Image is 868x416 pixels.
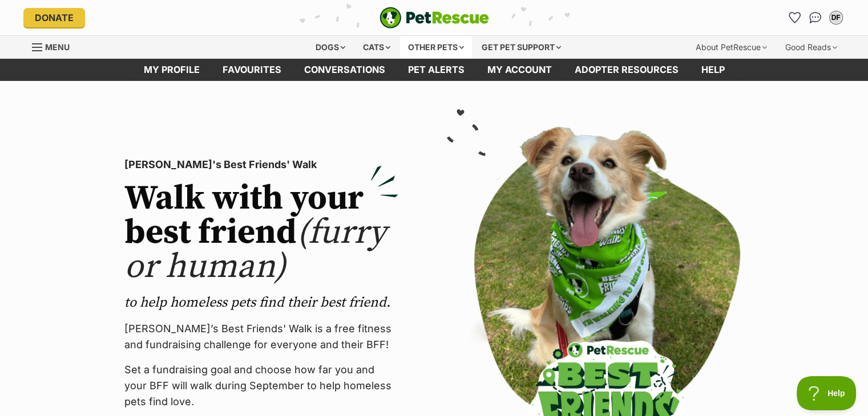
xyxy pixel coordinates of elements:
[132,59,211,81] a: My profile
[397,59,476,81] a: Pet alerts
[293,59,397,81] a: conversations
[474,36,569,59] div: Get pet support
[806,9,825,27] a: Conversations
[690,59,736,81] a: Help
[380,7,489,28] a: PetRescue
[688,36,775,59] div: About PetRescue
[563,59,690,81] a: Adopter resources
[400,36,472,59] div: Other pets
[124,362,398,410] p: Set a fundraising goal and choose how far you and your BFF will walk during September to help hom...
[797,376,857,410] iframe: Help Scout Beacon - Open
[786,9,804,27] a: Favourites
[124,293,398,312] p: to help homeless pets find their best friend.
[124,321,398,353] p: [PERSON_NAME]’s Best Friends' Walk is a free fitness and fundraising challenge for everyone and t...
[124,157,398,173] p: [PERSON_NAME]'s Best Friends' Walk
[45,42,70,52] span: Menu
[777,36,845,59] div: Good Reads
[308,36,353,59] div: Dogs
[23,8,85,27] a: Donate
[380,7,489,28] img: logo-e224e6f780fb5917bec1dbf3a21bbac754714ae5b6737aabdf751b685950b380.svg
[476,59,563,81] a: My account
[355,36,398,59] div: Cats
[124,211,386,288] span: (furry or human)
[809,12,821,23] img: chat-41dd97257d64d25036548639549fe6c8038ab92f7586957e7f3b1b290dea8141.svg
[786,9,845,27] ul: Account quick links
[830,12,842,23] div: DF
[827,9,845,27] button: My account
[32,36,78,56] a: Menu
[124,182,398,284] h2: Walk with your best friend
[211,59,293,81] a: Favourites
